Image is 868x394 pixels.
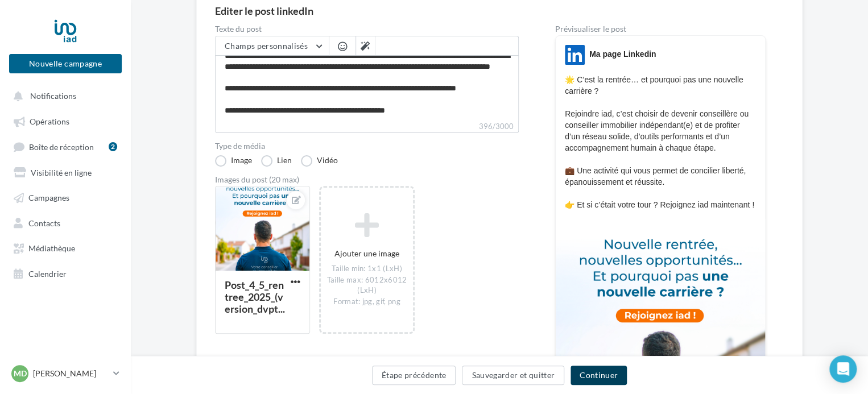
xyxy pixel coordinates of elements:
[109,142,117,151] div: 2
[215,155,252,167] label: Image
[7,212,124,233] a: Contacts
[555,25,766,33] div: Prévisualiser le post
[7,263,124,283] a: Calendrier
[14,368,27,379] span: MD
[7,186,124,207] a: Campagnes
[9,54,122,73] button: Nouvelle campagne
[28,193,69,202] span: Campagnes
[7,110,124,131] a: Opérations
[7,136,124,157] a: Boîte de réception2
[7,85,119,106] button: Notifications
[565,74,756,210] p: 🌟 C’est la rentrée… et pourquoi pas une nouvelle carrière ? Rejoindre iad, c’est choisir de deven...
[28,268,67,278] span: Calendrier
[261,155,292,167] label: Lien
[28,218,60,227] span: Contacts
[829,355,857,383] div: Open Intercom Messenger
[225,279,285,315] div: Post_4_5_rentree_2025_(version_dvpt...
[372,366,456,385] button: Étape précédente
[571,366,627,385] button: Continuer
[9,363,122,384] a: MD [PERSON_NAME]
[215,176,519,184] div: Images du post (20 max)
[30,91,76,101] span: Notifications
[225,41,308,51] span: Champs personnalisés
[462,366,564,385] button: Sauvegarder et quitter
[7,237,124,258] a: Médiathèque
[33,368,109,379] p: [PERSON_NAME]
[28,243,75,253] span: Médiathèque
[30,117,69,126] span: Opérations
[216,36,329,56] button: Champs personnalisés
[31,167,92,177] span: Visibilité en ligne
[215,121,519,133] label: 396/3000
[7,161,124,182] a: Visibilité en ligne
[215,6,784,16] div: Editer le post linkedIn
[29,142,94,151] span: Boîte de réception
[215,25,519,33] label: Texte du post
[301,155,338,167] label: Vidéo
[589,48,656,60] div: Ma page Linkedin
[215,142,519,150] label: Type de média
